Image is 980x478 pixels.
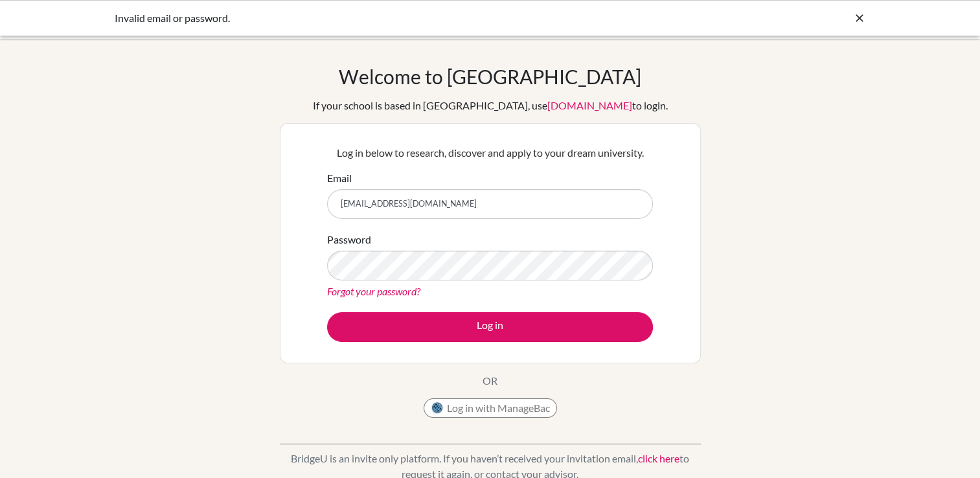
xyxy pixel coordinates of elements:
div: If your school is based in [GEOGRAPHIC_DATA], use to login. [313,98,668,113]
label: Email [327,170,352,186]
button: Log in with ManageBac [424,398,557,418]
label: Password [327,232,371,247]
p: Log in below to research, discover and apply to your dream university. [327,145,653,161]
a: [DOMAIN_NAME] [547,99,632,111]
div: Invalid email or password. [115,10,672,26]
button: Log in [327,312,653,342]
a: click here [638,452,679,464]
a: Forgot your password? [327,285,420,297]
h1: Welcome to [GEOGRAPHIC_DATA] [339,65,641,88]
p: OR [483,373,497,389]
